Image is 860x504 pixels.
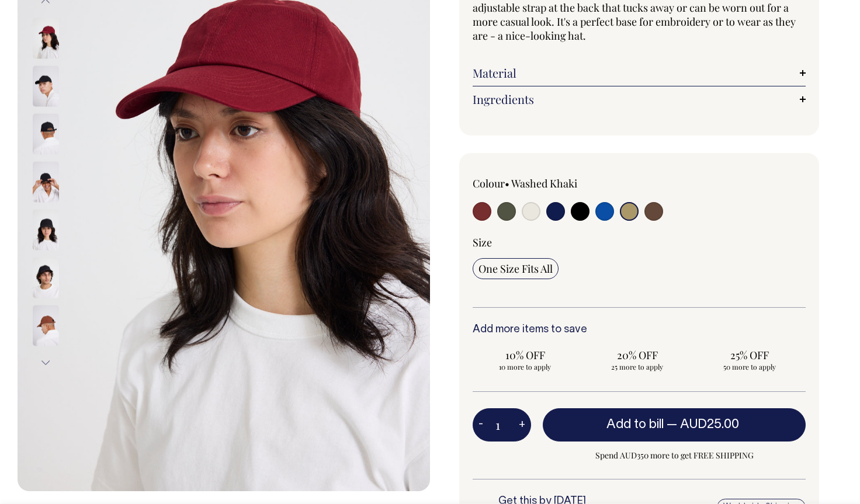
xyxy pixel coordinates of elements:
span: 25 more to apply [591,362,684,371]
span: 10 more to apply [478,362,572,371]
a: Material [473,66,806,80]
img: black [33,113,59,154]
img: chocolate [33,305,59,346]
input: 25% OFF 50 more to apply [697,345,802,375]
span: AUD25.00 [680,419,739,430]
button: Add to bill —AUD25.00 [543,408,806,441]
input: 10% OFF 10 more to apply [473,345,578,375]
span: — [667,419,742,430]
img: black [33,161,59,202]
img: black [33,209,59,250]
span: 50 more to apply [703,362,796,371]
h6: Add more items to save [473,324,806,336]
img: burgundy [33,18,59,58]
img: black [33,65,59,106]
span: Add to bill [606,419,664,430]
div: Colour [473,176,606,190]
input: 20% OFF 25 more to apply [585,345,690,375]
button: Next [37,349,54,376]
button: - [473,413,489,437]
span: • [505,176,509,190]
a: Ingredients [473,92,806,106]
span: One Size Fits All [478,262,553,276]
input: One Size Fits All [473,258,559,279]
span: 10% OFF [478,348,572,362]
img: black [33,257,59,298]
button: + [513,413,531,437]
span: Spend AUD350 more to get FREE SHIPPING [543,449,806,463]
span: 20% OFF [591,348,684,362]
span: 25% OFF [703,348,796,362]
div: Size [473,235,806,249]
label: Washed Khaki [511,176,577,190]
